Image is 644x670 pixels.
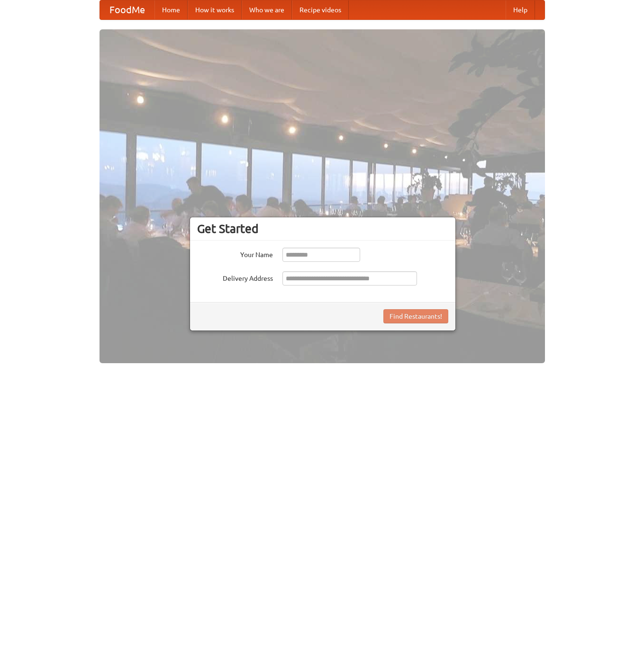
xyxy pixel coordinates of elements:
[506,0,535,19] a: Help
[292,0,349,19] a: Recipe videos
[188,0,242,19] a: How it works
[383,309,448,323] button: Find Restaurants!
[197,222,448,236] h3: Get Started
[197,248,273,259] label: Your Name
[197,271,273,283] label: Delivery Address
[242,0,292,19] a: Who we are
[154,0,188,19] a: Home
[100,0,154,19] a: FoodMe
